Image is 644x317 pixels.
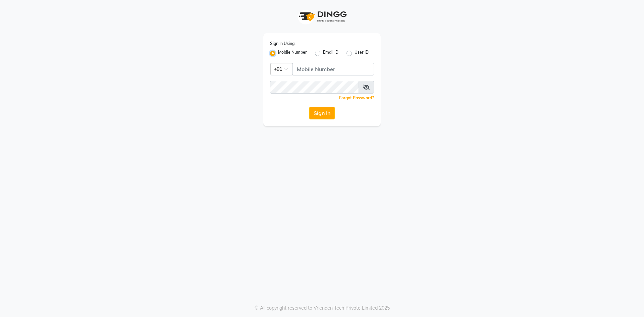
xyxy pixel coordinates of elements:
button: Sign In [309,107,335,119]
input: Username [292,63,374,75]
label: User ID [355,49,369,57]
img: logo1.svg [295,7,349,27]
a: Forgot Password? [339,95,374,100]
input: Username [270,81,359,94]
label: Sign In Using: [270,41,296,47]
label: Email ID [323,49,338,57]
label: Mobile Number [278,49,307,57]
